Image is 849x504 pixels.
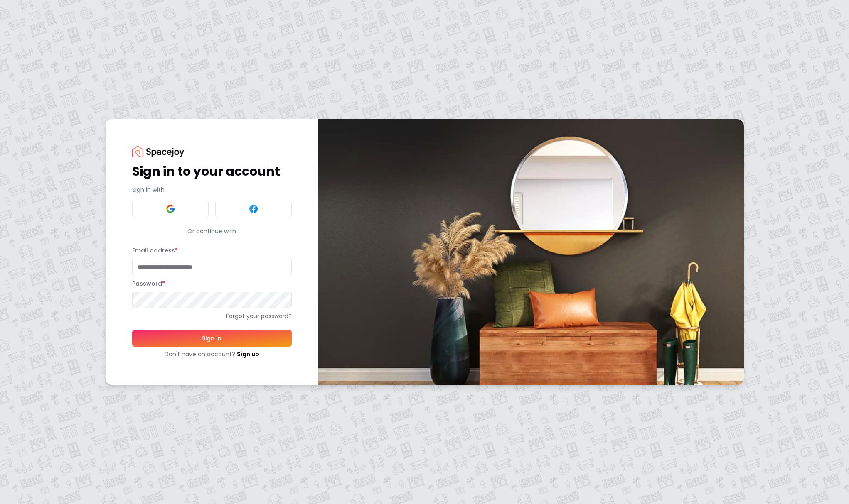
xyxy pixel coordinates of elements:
[132,246,178,254] label: Email address
[237,350,259,358] a: Sign up
[132,350,292,358] div: Don't have an account?
[249,204,258,214] img: Facebook signin
[132,164,292,179] h1: Sign in to your account
[132,146,184,157] img: Spacejoy Logo
[318,119,744,384] img: banner
[132,279,165,288] label: Password
[165,204,175,214] img: Google signin
[132,186,292,194] p: Sign in with
[132,330,292,347] button: Sign In
[132,312,292,320] a: Forgot your password?
[184,227,239,235] span: Or continue with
